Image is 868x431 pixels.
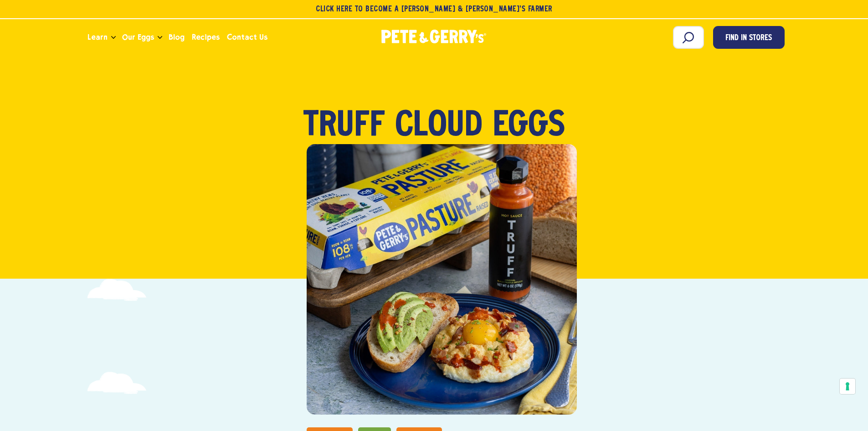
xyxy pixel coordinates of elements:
[118,25,158,50] a: Our Eggs
[87,31,108,43] span: Learn
[303,112,385,140] span: TRUFF
[169,31,185,43] span: Blog
[725,32,772,45] span: Find in Stores
[713,26,785,49] a: Find in Stores
[227,31,267,43] span: Contact Us
[165,25,188,50] a: Blog
[223,25,271,50] a: Contact Us
[840,379,855,394] button: Your consent preferences for tracking technologies
[122,31,154,43] span: Our Eggs
[188,25,223,50] a: Recipes
[395,112,483,140] span: Cloud
[111,36,116,39] button: Open the dropdown menu for Learn
[192,31,220,43] span: Recipes
[673,26,704,49] input: Search
[158,36,162,39] button: Open the dropdown menu for Our Eggs
[84,25,111,50] a: Learn
[493,112,565,140] span: Eggs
